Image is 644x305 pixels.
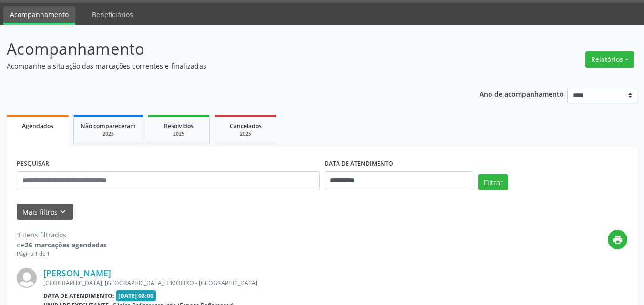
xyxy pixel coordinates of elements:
div: Página 1 de 1 [17,250,107,258]
span: Cancelados [230,122,262,130]
i: keyboard_arrow_down [58,207,68,217]
div: de [17,240,107,250]
button: print [608,230,627,249]
p: Acompanhamento [7,37,448,61]
div: [GEOGRAPHIC_DATA], [GEOGRAPHIC_DATA], LIMOEIRO - [GEOGRAPHIC_DATA] [43,279,484,287]
div: 2025 [222,130,269,138]
button: Filtrar [478,174,508,190]
img: img [17,268,37,288]
label: PESQUISAR [17,157,49,171]
button: Mais filtroskeyboard_arrow_down [17,204,73,220]
b: Data de atendimento: [43,292,114,300]
strong: 26 marcações agendadas [25,240,107,249]
span: Agendados [22,122,53,130]
p: Acompanhe a situação das marcações correntes e finalizadas [7,61,448,71]
a: [PERSON_NAME] [43,268,111,278]
span: Resolvidos [164,122,194,130]
div: 2025 [81,130,136,138]
button: Relatórios [585,51,634,68]
div: 3 itens filtrados [17,230,107,240]
label: DATA DE ATENDIMENTO [325,157,393,171]
p: Ano de acompanhamento [480,88,564,99]
a: Beneficiários [85,6,140,23]
a: Acompanhamento [3,6,75,25]
i: print [613,235,623,245]
span: Não compareceram [81,122,136,130]
span: [DATE] 08:00 [116,290,156,301]
div: 2025 [155,130,203,138]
